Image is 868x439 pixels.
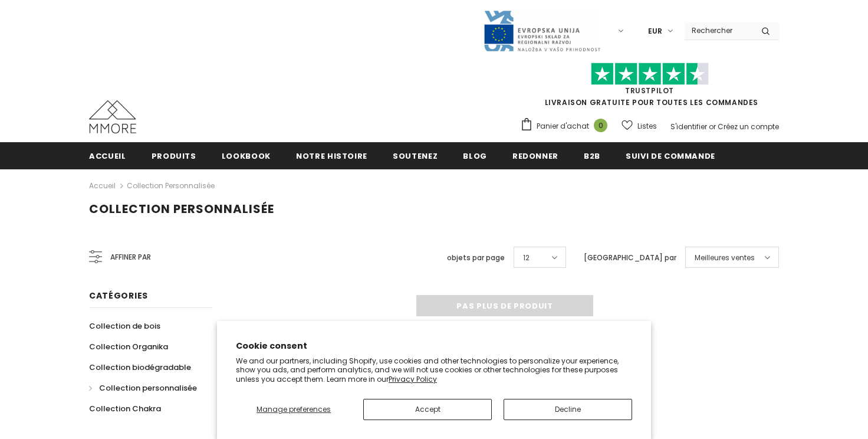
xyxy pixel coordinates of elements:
button: Accept [363,399,492,420]
label: [GEOGRAPHIC_DATA] par [584,252,676,264]
span: Affiner par [110,251,151,264]
input: Search Site [685,22,752,39]
span: Collection personnalisée [89,201,274,217]
span: B2B [584,150,600,162]
span: Suivi de commande [626,150,715,162]
a: Privacy Policy [389,374,437,384]
a: B2B [584,142,600,169]
a: Produits [152,142,196,169]
a: Blog [463,142,487,169]
a: Notre histoire [296,142,367,169]
span: Collection personnalisée [99,382,197,394]
h2: Cookie consent [236,340,632,352]
span: EUR [648,25,662,37]
span: LIVRAISON GRATUITE POUR TOUTES LES COMMANDES [520,68,779,107]
label: objets par page [447,252,505,264]
a: S'identifier [670,122,707,132]
a: Javni Razpis [483,25,601,35]
a: soutenez [393,142,438,169]
span: Collection biodégradable [89,362,191,373]
span: Catégories [89,290,148,302]
span: soutenez [393,150,438,162]
button: Decline [504,399,632,420]
span: Lookbook [222,150,271,162]
a: Lookbook [222,142,271,169]
span: Listes [637,120,657,132]
a: Accueil [89,142,126,169]
a: Panier d'achat 0 [520,117,613,135]
span: Redonner [512,150,558,162]
img: Javni Razpis [483,9,601,53]
span: Accueil [89,150,126,162]
p: We and our partners, including Shopify, use cookies and other technologies to personalize your ex... [236,356,632,384]
a: Collection Organika [89,336,168,357]
a: Redonner [512,142,558,169]
span: 0 [594,119,607,132]
a: Collection de bois [89,316,160,336]
img: Cas MMORE [89,100,136,133]
img: Faites confiance aux étoiles pilotes [591,63,709,86]
span: Blog [463,150,487,162]
a: Accueil [89,179,116,193]
a: Collection biodégradable [89,357,191,378]
span: Notre histoire [296,150,367,162]
span: Collection Organika [89,341,168,352]
span: Collection Chakra [89,403,161,414]
span: Panier d'achat [537,120,589,132]
span: Meilleures ventes [695,252,755,264]
span: 12 [523,252,530,264]
a: Suivi de commande [626,142,715,169]
button: Manage preferences [236,399,351,420]
a: Collection Chakra [89,398,161,419]
a: Collection personnalisée [127,181,215,191]
span: or [709,122,716,132]
a: Listes [622,116,657,136]
a: Créez un compte [718,122,779,132]
a: Collection personnalisée [89,378,197,398]
span: Produits [152,150,196,162]
span: Collection de bois [89,320,160,332]
span: Manage preferences [257,404,331,414]
a: TrustPilot [625,86,674,96]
